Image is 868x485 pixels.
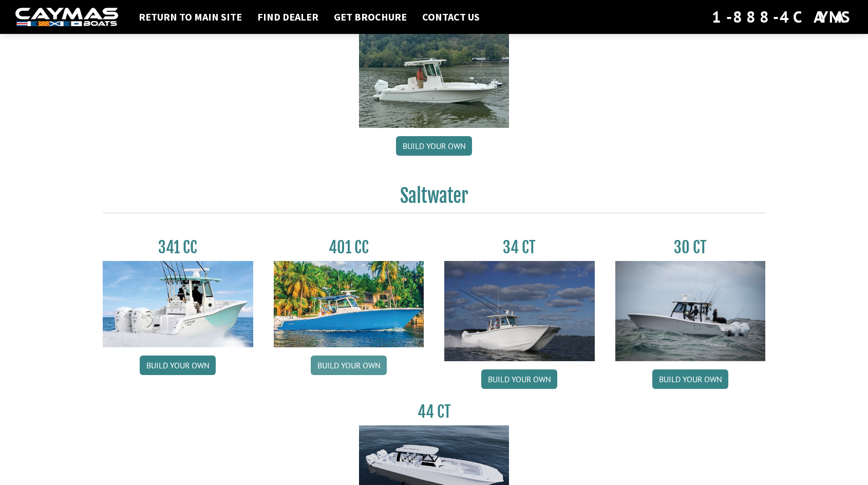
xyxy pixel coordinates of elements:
[103,184,765,213] h2: Saltwater
[311,356,387,375] a: Build your own
[134,10,247,24] a: Return to main site
[103,238,253,257] h3: 341 CC
[252,10,324,24] a: Find Dealer
[444,238,595,257] h3: 34 CT
[103,261,253,347] img: 341CC-thumbjpg.jpg
[359,15,510,127] img: 24_HB_thumbnail.jpg
[417,10,485,24] a: Contact Us
[15,8,118,27] img: white-logo-c9c8dbefe5ff5ceceb0f0178aa75bf4bb51f6bca0971e226c86eb53dfe498488.png
[444,261,595,361] img: Caymas_34_CT_pic_1.jpg
[396,136,472,156] a: Build your own
[481,369,557,389] a: Build your own
[359,402,510,421] h3: 44 CT
[615,238,766,257] h3: 30 CT
[712,6,853,28] div: 1-888-4CAYMAS
[329,10,412,24] a: Get Brochure
[140,356,216,375] a: Build your own
[652,369,728,389] a: Build your own
[615,261,766,361] img: 30_CT_photo_shoot_for_caymas_connect.jpg
[274,261,424,347] img: 401CC_thumb.pg.jpg
[274,238,424,257] h3: 401 CC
